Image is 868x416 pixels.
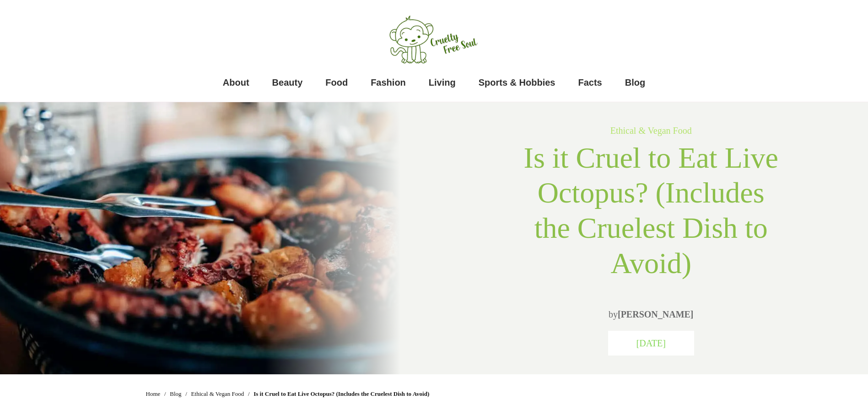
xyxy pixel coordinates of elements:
a: Living [429,73,456,92]
a: About [223,73,249,92]
a: Beauty [272,73,303,92]
li: / [183,391,189,397]
p: by [519,305,783,323]
a: Blog [625,73,645,92]
span: Is it Cruel to Eat Live Octopus? (Includes the Cruelest Dish to Avoid) [524,142,778,279]
a: Food [325,73,348,92]
li: / [162,391,168,397]
a: Sports & Hobbies [479,73,555,92]
span: Home [146,390,161,397]
a: Facts [578,73,602,92]
span: Blog [170,390,181,397]
a: [PERSON_NAME] [618,309,694,319]
a: Fashion [371,73,406,92]
a: Blog [170,388,181,400]
a: Ethical & Vegan Food [191,388,244,400]
span: [DATE] [636,338,666,348]
a: Home [146,388,161,400]
span: Is it Cruel to Eat Live Octopus? (Includes the Cruelest Dish to Avoid) [253,388,429,400]
span: Ethical & Vegan Food [191,390,244,397]
li: / [246,391,252,397]
a: Ethical & Vegan Food [610,126,692,136]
